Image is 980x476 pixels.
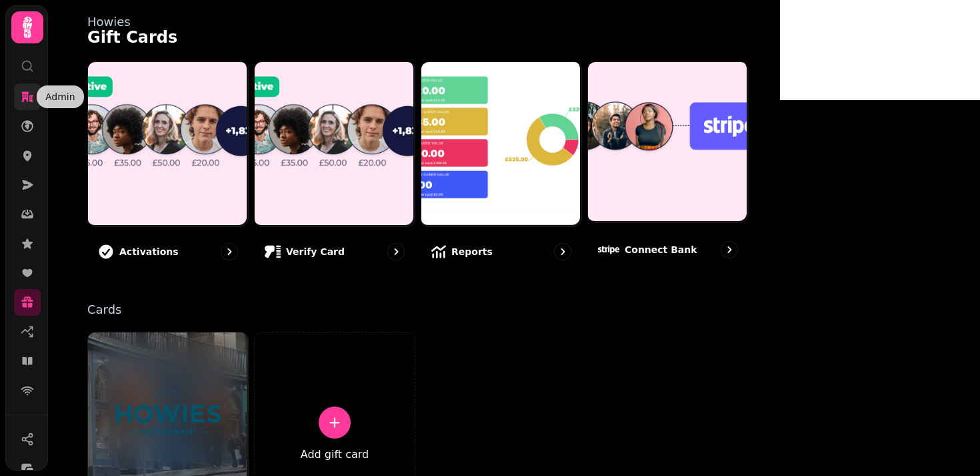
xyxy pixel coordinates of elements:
p: Cards [87,304,749,316]
a: ActivationsActivations [87,61,249,271]
svg: go to [223,245,236,258]
img: Verify card [253,61,413,225]
div: Admin [37,85,84,108]
p: Activations [119,245,179,258]
h1: Gift Cards [87,29,749,45]
p: Connect bank [625,243,697,256]
img: aHR0cHM6Ly9ibGFja2J4LnMzLmV1LXdlc3QtMi5hbWF6b25hd3MuY29tLzk1MDdmNWQxLTEwZjItMTFlYS05MGQ0LTA2OThkY... [101,386,235,440]
img: Activations [87,61,247,225]
p: Howies [87,16,749,28]
a: Verify cardVerify card [254,61,415,271]
svg: go to [556,245,569,258]
a: ReportsReports [421,61,582,271]
p: Reports [451,245,493,258]
p: Verify card [286,245,345,258]
p: Add gift card [301,447,369,463]
a: Add gift card [301,407,369,463]
svg: go to [389,245,403,258]
a: Connect bankConnect bank [587,61,749,271]
img: Reports [420,61,580,225]
svg: go to [723,243,736,256]
img: Connect bank [587,61,747,221]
